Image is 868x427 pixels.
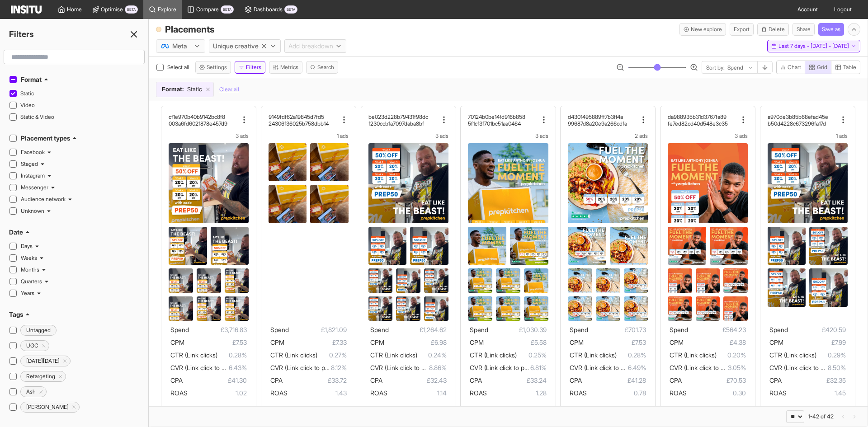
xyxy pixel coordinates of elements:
h2: 9149fdf62a19845d7fd5 [269,113,324,120]
div: da988935b31d3767fa89fe7ed82cd40d548e3c35 [668,113,737,127]
span: 8.12% [331,362,347,373]
span: 0.28% [217,350,247,361]
div: Delete tag [20,356,71,366]
span: Spend [370,326,389,333]
span: BETA [221,5,234,14]
button: Settings [195,61,231,74]
span: CPA [470,376,482,384]
svg: Delete tag icon [58,374,63,379]
span: Select all [167,64,191,70]
span: CTR (Link clicks) [670,351,717,359]
span: CVR (Link click to purchase) [270,364,349,371]
button: Unique creative [209,39,281,53]
span: ROAS [570,389,587,397]
span: BETA [125,5,138,14]
h2: Date [9,228,23,237]
span: £7.33 [284,337,347,348]
span: ROAS [769,389,787,397]
span: Search [317,64,334,71]
span: Weeks [21,254,37,262]
span: £7.53 [584,337,646,348]
span: £6.98 [384,337,447,348]
span: £7.99 [783,337,846,348]
span: ROAS [470,389,487,397]
span: CVR (Link click to purchase) [470,364,549,371]
span: Months [21,266,39,273]
h2: f230ccb1a7097daba8bf [368,120,424,127]
button: Chart [776,61,805,74]
h2: d4301495889ff7b3ff4a [568,113,623,120]
h2: UGC [26,342,38,349]
span: Home [67,6,82,13]
span: £701.73 [588,324,646,335]
span: Settings [207,64,227,71]
span: 1.02 [188,388,247,399]
span: £4.38 [684,337,746,348]
span: Spend [270,326,289,333]
span: 1.43 [288,388,347,399]
span: £5.58 [484,337,546,348]
h2: Format [21,75,42,84]
div: Placements [165,23,215,36]
span: CPM [170,338,184,346]
span: CPM [570,338,584,346]
span: 0.28% [617,350,646,361]
span: Static [187,85,202,94]
span: CPM [370,338,384,346]
span: £1,821.09 [289,324,347,335]
div: 3 ads [468,132,548,140]
span: Spend [470,326,488,333]
span: Audience network [21,196,66,203]
div: Unsaved changes [156,27,161,32]
div: 3 ads [668,132,748,140]
span: Staged [21,160,38,168]
button: Save as [818,23,844,36]
span: Format : [162,85,184,94]
span: £41.30 [183,375,247,386]
h2: b50d4228c673296fa17d [768,120,826,127]
button: New explore [679,23,726,36]
div: Delete tag [20,386,47,397]
h2: fe7ed82cd40d548e3c35 [668,120,728,127]
h2: 24306f36025b758dbb14 [269,120,329,127]
span: £3,716.83 [189,324,247,335]
span: CPA [670,376,682,384]
span: 6.49% [628,362,646,373]
span: CTR (Link clicks) [470,351,517,359]
div: 3 ads [169,132,249,140]
span: £33.72 [283,375,347,386]
span: CPM [470,338,484,346]
span: CVR (Link click to purchase) [570,364,649,371]
h2: 003a6fd6021878e457d9 [169,120,227,127]
span: Spend [769,326,788,333]
span: CTR (Link clicks) [170,351,217,359]
span: Compare [196,6,219,13]
span: 8.50% [828,362,846,373]
h2: da988935b31d3767fa89 [668,113,726,120]
span: ROAS [270,389,288,397]
h2: Filters [9,28,34,41]
span: Add breakdown [288,42,333,51]
div: be023d228b79431f98dcf230ccb1a7097daba8bf [368,113,438,127]
span: 0.25% [517,350,546,361]
span: CPA [270,376,283,384]
div: 70124b0be14fd916b8585f1cf3f701bc51aa0464 [468,113,537,127]
div: Delete tag [20,402,80,413]
span: Explore [158,6,176,13]
span: CPA [170,376,183,384]
h2: cf1e970b40b9142bc8f8 [169,113,225,120]
span: CVR (Link click to purchase) [370,364,449,371]
div: cf1e970b40b9142bc8f8003a6fd6021878e457d9 [169,113,238,127]
span: Days [21,243,33,250]
span: BETA [284,5,297,14]
span: 3.05% [728,362,746,373]
span: Unique creative [213,42,259,51]
span: Facebook [21,149,45,156]
span: Sort by: [706,64,725,71]
span: 0.20% [717,350,746,361]
button: Delete [757,23,789,36]
span: Chart [788,64,801,71]
span: £564.23 [688,324,746,335]
span: CPA [570,376,582,384]
span: Grid [817,64,827,71]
